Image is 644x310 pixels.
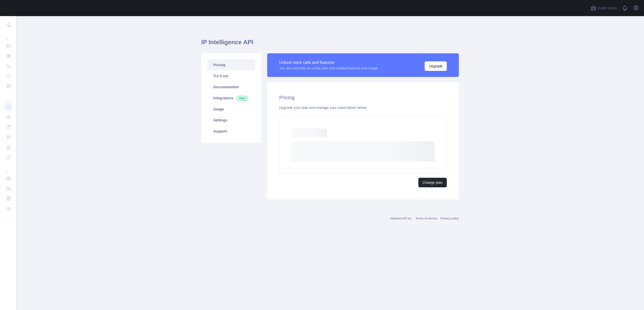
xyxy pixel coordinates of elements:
div: Upgrade your plan and manage your subscription below. [279,105,447,110]
div: You are currently on a free plan with limited features and usage [279,66,378,71]
div: ... [4,92,12,102]
div: ... [4,163,12,173]
span: Invite users [597,5,617,11]
a: Documentation [207,81,255,93]
a: Usage [207,104,255,115]
a: Abstract API Inc. [390,217,413,220]
h1: IP Intelligence API [201,38,459,50]
a: Terms of service [415,217,437,220]
a: Privacy policy [440,217,459,220]
a: Support [207,126,255,137]
a: Integrations New [207,93,255,104]
button: Invite users [589,4,618,12]
a: Try it out [207,70,255,81]
a: Settings [207,115,255,126]
a: Pricing [207,59,255,70]
div: ... [4,30,12,40]
span: New [236,96,248,101]
div: Unlock more calls and features [279,60,378,66]
button: Change plan [418,178,447,187]
h2: Pricing [279,94,447,101]
button: Upgrade [425,61,447,71]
